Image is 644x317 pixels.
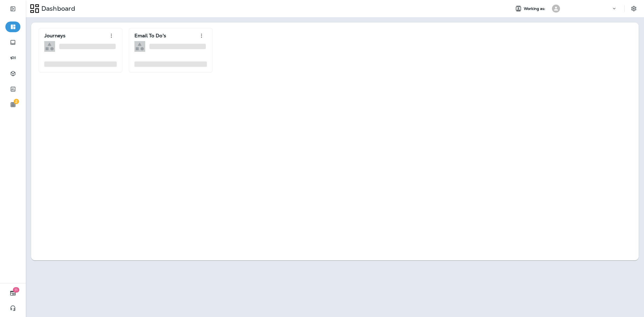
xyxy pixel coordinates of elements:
button: 11 [5,288,20,298]
button: Expand Sidebar [5,3,20,14]
p: Dashboard [39,5,75,13]
span: 11 [13,287,19,293]
button: 2 [5,99,20,110]
p: Journeys [44,33,65,38]
p: Email To Do's [134,33,166,38]
span: Working as: [524,6,547,11]
span: 2 [14,99,19,104]
button: Settings [629,4,639,13]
